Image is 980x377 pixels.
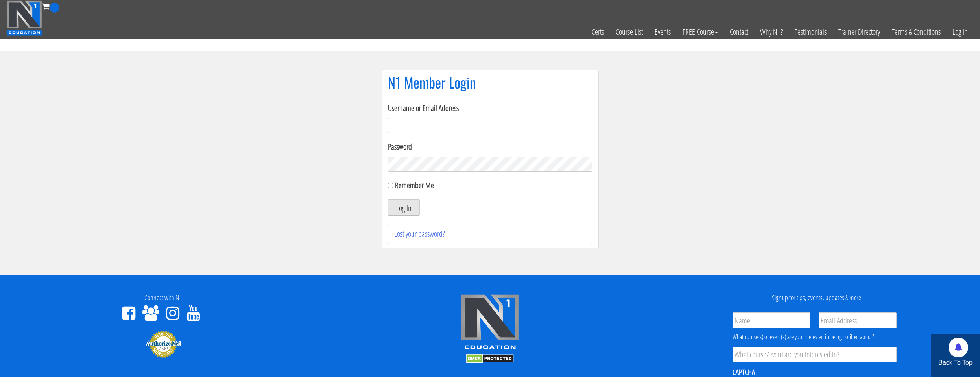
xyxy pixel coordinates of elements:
label: Remember Me [395,180,434,190]
img: DMCA.com Protection Status [466,354,514,363]
a: Trainer Directory [832,13,886,51]
input: Name [733,312,810,328]
label: Password [388,141,592,153]
a: Certs [586,13,610,51]
h1: N1 Member Login [388,74,592,90]
a: FREE Course [677,13,724,51]
a: Testimonials [789,13,832,51]
h4: Connect with N1 [6,294,321,302]
a: 0 [42,1,59,11]
a: Terms & Conditions [886,13,947,51]
input: Email Address [819,312,897,328]
label: Username or Email Address [388,102,592,114]
img: n1-education [6,0,42,36]
a: Log In [947,13,974,51]
a: Why N1? [754,13,789,51]
p: Back To Top [931,358,980,368]
div: What course(s) or event(s) are you interested in being notified about? [733,332,897,342]
h4: Signup for tips, events, updates & more [659,294,974,302]
a: Course List [610,13,649,51]
a: Contact [724,13,754,51]
button: Log In [388,199,420,216]
a: Events [649,13,677,51]
input: What course/event are you interested in? [733,347,897,362]
a: Lost your password? [394,228,445,239]
img: n1-edu-logo [460,294,519,352]
span: 0 [50,3,59,13]
img: Authorize.Net Merchant - Click to Verify [146,330,181,358]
